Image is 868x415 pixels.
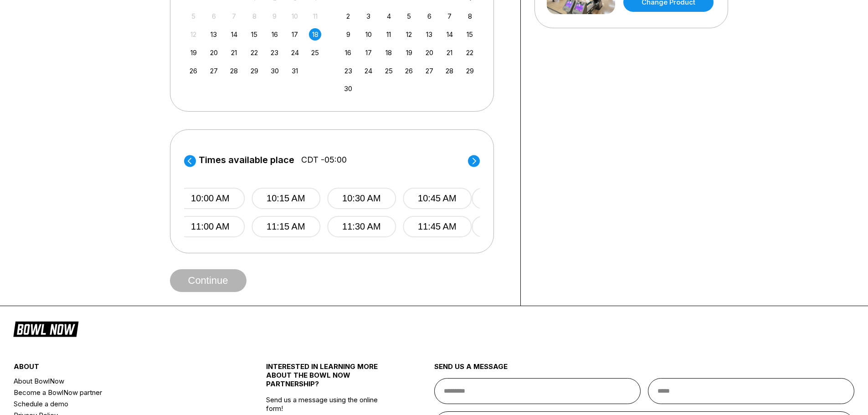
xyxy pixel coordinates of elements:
[362,46,375,59] div: Choose Monday, November 17th, 2025
[434,362,855,378] div: send us a message
[342,65,354,77] div: Choose Sunday, November 23rd, 2025
[268,28,281,41] div: Choose Thursday, October 16th, 2025
[362,28,375,41] div: Choose Monday, November 10th, 2025
[362,65,375,77] div: Choose Monday, November 24th, 2025
[248,28,261,41] div: Choose Wednesday, October 15th, 2025
[187,10,200,22] div: Not available Sunday, October 5th, 2025
[464,10,476,22] div: Choose Saturday, November 8th, 2025
[383,46,395,59] div: Choose Tuesday, November 18th, 2025
[268,46,281,59] div: Choose Thursday, October 23rd, 2025
[289,46,301,59] div: Choose Friday, October 24th, 2025
[208,65,220,77] div: Choose Monday, October 27th, 2025
[342,10,354,22] div: Choose Sunday, November 2nd, 2025
[403,28,415,41] div: Choose Wednesday, November 12th, 2025
[464,65,476,77] div: Choose Saturday, November 29th, 2025
[342,28,354,41] div: Choose Sunday, November 9th, 2025
[403,10,415,22] div: Choose Wednesday, November 5th, 2025
[248,46,261,59] div: Choose Wednesday, October 22nd, 2025
[383,10,395,22] div: Choose Tuesday, November 4th, 2025
[342,82,354,95] div: Choose Sunday, November 30th, 2025
[14,398,224,410] a: Schedule a demo
[289,65,301,77] div: Choose Friday, October 31st, 2025
[14,375,224,387] a: About BowlNow
[309,28,321,41] div: Choose Saturday, October 18th, 2025
[176,188,245,209] button: 10:00 AM
[266,362,392,395] div: INTERESTED IN LEARNING MORE ABOUT THE BOWL NOW PARTNERSHIP?
[464,28,476,41] div: Choose Saturday, November 15th, 2025
[443,28,456,41] div: Choose Friday, November 14th, 2025
[187,46,200,59] div: Choose Sunday, October 19th, 2025
[176,216,245,237] button: 11:00 AM
[289,28,301,41] div: Choose Friday, October 17th, 2025
[228,10,240,22] div: Not available Tuesday, October 7th, 2025
[423,65,436,77] div: Choose Thursday, November 27th, 2025
[248,10,261,22] div: Not available Wednesday, October 8th, 2025
[14,387,224,398] a: Become a BowlNow partner
[472,216,540,237] button: 1:00 PM
[423,28,436,41] div: Choose Thursday, November 13th, 2025
[327,188,396,209] button: 10:30 AM
[268,10,281,22] div: Not available Thursday, October 9th, 2025
[383,28,395,41] div: Choose Tuesday, November 11th, 2025
[228,65,240,77] div: Choose Tuesday, October 28th, 2025
[14,362,224,375] div: about
[228,46,240,59] div: Choose Tuesday, October 21st, 2025
[403,65,415,77] div: Choose Wednesday, November 26th, 2025
[208,10,220,22] div: Not available Monday, October 6th, 2025
[268,65,281,77] div: Choose Thursday, October 30th, 2025
[208,28,220,41] div: Choose Monday, October 13th, 2025
[187,65,200,77] div: Choose Sunday, October 26th, 2025
[443,46,456,59] div: Choose Friday, November 21st, 2025
[199,155,294,165] span: Times available place
[403,188,472,209] button: 10:45 AM
[443,65,456,77] div: Choose Friday, November 28th, 2025
[309,10,321,22] div: Not available Saturday, October 11th, 2025
[309,46,321,59] div: Choose Saturday, October 25th, 2025
[327,216,396,237] button: 11:30 AM
[301,155,347,165] span: CDT -05:00
[423,46,436,59] div: Choose Thursday, November 20th, 2025
[403,46,415,59] div: Choose Wednesday, November 19th, 2025
[342,46,354,59] div: Choose Sunday, November 16th, 2025
[187,28,200,41] div: Not available Sunday, October 12th, 2025
[443,10,456,22] div: Choose Friday, November 7th, 2025
[208,46,220,59] div: Choose Monday, October 20th, 2025
[252,188,320,209] button: 10:15 AM
[464,46,476,59] div: Choose Saturday, November 22nd, 2025
[472,188,540,209] button: 12:00 PM
[423,10,436,22] div: Choose Thursday, November 6th, 2025
[383,65,395,77] div: Choose Tuesday, November 25th, 2025
[289,10,301,22] div: Not available Friday, October 10th, 2025
[362,10,375,22] div: Choose Monday, November 3rd, 2025
[228,28,240,41] div: Choose Tuesday, October 14th, 2025
[403,216,472,237] button: 11:45 AM
[248,65,261,77] div: Choose Wednesday, October 29th, 2025
[252,216,320,237] button: 11:15 AM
